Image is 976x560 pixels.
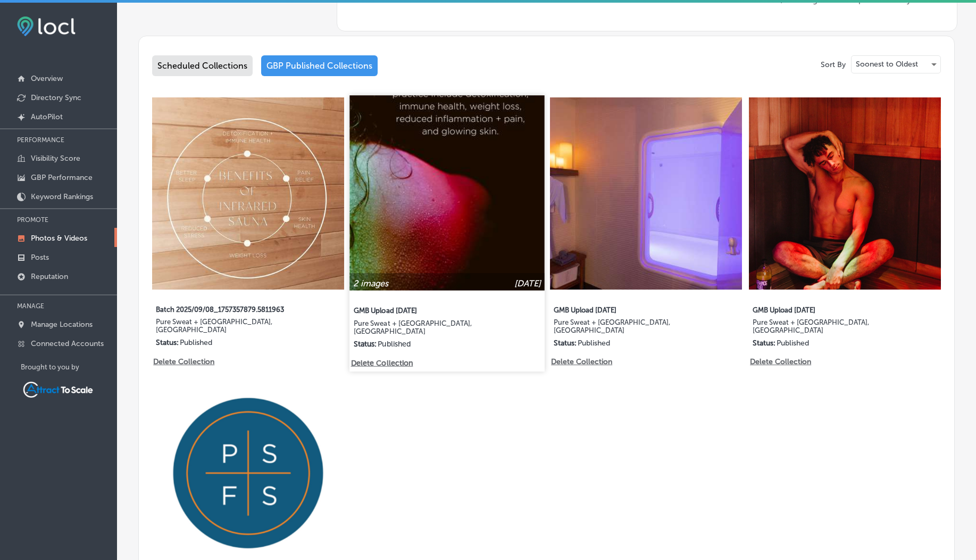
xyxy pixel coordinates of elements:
img: Collection thumbnail [550,97,742,290]
p: Published [578,339,610,348]
p: Manage Locations [31,320,93,329]
p: Keyword Rankings [31,192,93,201]
label: Pure Sweat + [GEOGRAPHIC_DATA], [GEOGRAPHIC_DATA] [354,319,541,340]
img: Collection thumbnail [152,97,344,290]
p: Delete Collection [551,357,611,366]
p: Connected Accounts [31,339,104,348]
p: Delete Collection [351,359,412,368]
label: Pure Sweat + [GEOGRAPHIC_DATA], [GEOGRAPHIC_DATA] [554,318,738,339]
p: Delete Collection [750,357,810,366]
img: Collection thumbnail [749,97,941,290]
div: Scheduled Collections [152,55,253,76]
img: Attract To Scale [21,380,95,400]
img: Collection thumbnail [349,95,545,291]
p: Status: [753,339,775,348]
label: GMB Upload [DATE] [554,300,700,318]
p: Directory Sync [31,93,81,102]
p: 2 images [353,279,388,289]
p: Sort By [821,60,846,69]
p: Soonest to Oldest [856,59,918,69]
div: Soonest to Oldest [852,56,940,73]
p: AutoPilot [31,112,63,121]
p: Visibility Score [31,154,80,163]
p: [DATE] [514,279,541,289]
p: Status: [554,339,577,348]
p: Status: [354,340,377,349]
p: Photos & Videos [31,234,87,243]
p: Status: [156,338,179,347]
label: Pure Sweat + [GEOGRAPHIC_DATA], [GEOGRAPHIC_DATA] [156,318,340,338]
p: Published [378,340,411,349]
p: Published [180,338,212,347]
p: GBP Performance [31,173,93,182]
div: GBP Published Collections [261,55,378,76]
p: Reputation [31,272,68,281]
label: Pure Sweat + [GEOGRAPHIC_DATA], [GEOGRAPHIC_DATA] [753,318,937,339]
p: Posts [31,253,49,262]
p: Delete Collection [153,357,213,366]
p: Published [777,339,809,348]
p: Overview [31,74,63,83]
label: Batch 2025/09/08_1757357879.5811963 [156,299,302,318]
p: Brought to you by [21,363,117,371]
label: GMB Upload [DATE] [354,300,502,319]
img: fda3e92497d09a02dc62c9cd864e3231.png [17,17,76,36]
label: GMB Upload [DATE] [753,300,899,318]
